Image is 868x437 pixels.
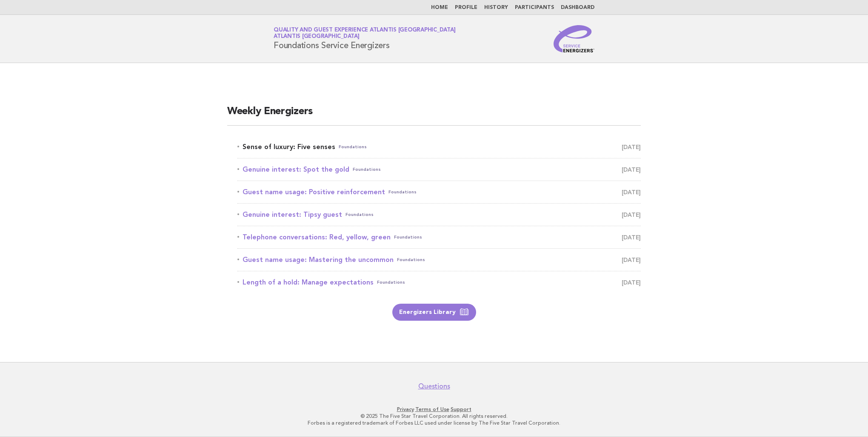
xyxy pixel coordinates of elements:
[392,304,476,321] a: Energizers Library
[274,34,360,40] span: Atlantis [GEOGRAPHIC_DATA]
[339,141,367,153] span: Foundations
[227,105,641,126] h2: Weekly Energizers
[237,254,641,266] a: Guest name usage: Mastering the uncommonFoundations [DATE]
[622,141,641,153] span: [DATE]
[394,231,422,243] span: Foundations
[561,5,594,10] a: Dashboard
[622,254,641,266] span: [DATE]
[377,276,405,288] span: Foundations
[622,209,641,221] span: [DATE]
[451,406,471,412] a: Support
[622,276,641,288] span: [DATE]
[345,209,374,221] span: Foundations
[418,382,450,391] a: Questions
[397,254,425,266] span: Foundations
[622,231,641,243] span: [DATE]
[554,25,594,52] img: Service Energizers
[237,209,641,221] a: Genuine interest: Tipsy guestFoundations [DATE]
[237,141,641,153] a: Sense of luxury: Five sensesFoundations [DATE]
[237,276,641,288] a: Length of a hold: Manage expectationsFoundations [DATE]
[622,164,641,175] span: [DATE]
[431,5,448,10] a: Home
[388,186,417,198] span: Foundations
[484,5,508,10] a: History
[622,186,641,198] span: [DATE]
[174,413,694,420] p: © 2025 The Five Star Travel Corporation. All rights reserved.
[174,406,694,413] p: · ·
[397,406,414,412] a: Privacy
[515,5,554,10] a: Participants
[174,420,694,426] p: Forbes is a registered trademark of Forbes LLC used under license by The Five Star Travel Corpora...
[237,164,641,175] a: Genuine interest: Spot the goldFoundations [DATE]
[455,5,477,10] a: Profile
[237,231,641,243] a: Telephone conversations: Red, yellow, greenFoundations [DATE]
[274,28,455,50] h1: Foundations Service Energizers
[415,406,449,412] a: Terms of Use
[274,27,455,39] a: Quality and Guest Experience Atlantis [GEOGRAPHIC_DATA]Atlantis [GEOGRAPHIC_DATA]
[237,186,641,198] a: Guest name usage: Positive reinforcementFoundations [DATE]
[353,164,381,175] span: Foundations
